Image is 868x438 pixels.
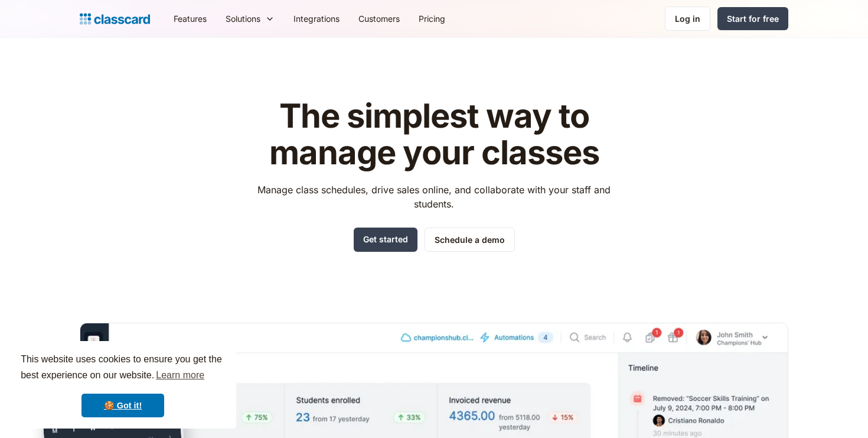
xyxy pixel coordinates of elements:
[349,5,409,32] a: Customers
[247,183,622,211] p: Manage class schedules, drive sales online, and collaborate with your staff and students.
[21,352,225,384] span: This website uses cookies to ensure you get the best experience on our website.
[154,366,206,384] a: learn more about cookies
[717,7,788,30] a: Start for free
[216,5,284,32] div: Solutions
[164,5,216,32] a: Features
[727,12,779,25] div: Start for free
[81,394,164,417] a: dismiss cookie message
[80,11,150,27] a: home
[354,228,417,252] a: Get started
[247,98,622,171] h1: The simplest way to manage your classes
[665,7,710,31] a: Log in
[675,12,700,25] div: Log in
[425,228,515,252] a: Schedule a demo
[9,341,236,429] div: cookieconsent
[409,5,455,32] a: Pricing
[284,5,349,32] a: Integrations
[226,12,260,25] div: Solutions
